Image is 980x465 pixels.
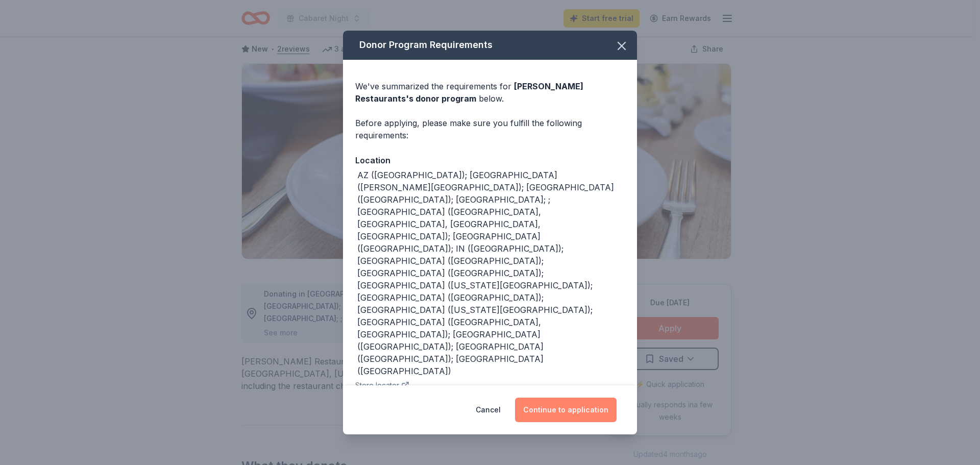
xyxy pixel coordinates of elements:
div: Location [355,154,625,167]
div: Before applying, please make sure you fulfill the following requirements: [355,117,625,141]
button: Continue to application [515,398,617,422]
div: AZ ([GEOGRAPHIC_DATA]); [GEOGRAPHIC_DATA] ([PERSON_NAME][GEOGRAPHIC_DATA]); [GEOGRAPHIC_DATA] ([G... [357,169,625,377]
button: Cancel [476,398,501,422]
div: We've summarized the requirements for below. [355,80,625,105]
button: Store locator [355,379,409,391]
div: Donor Program Requirements [343,31,637,60]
